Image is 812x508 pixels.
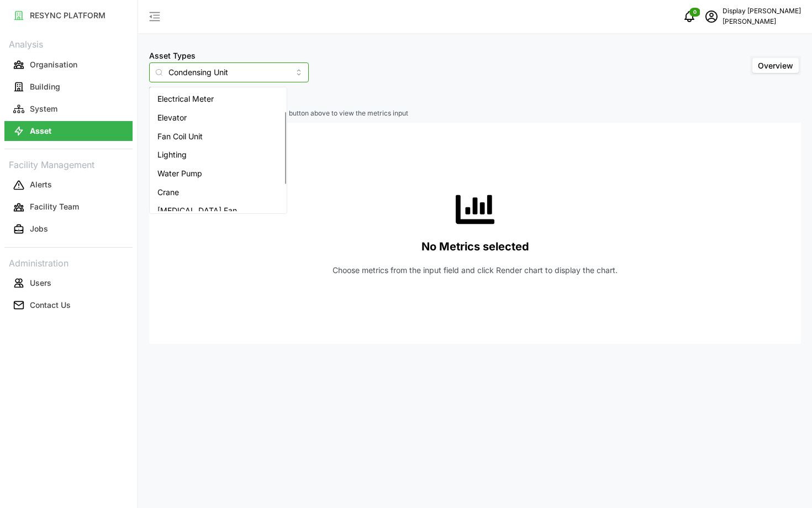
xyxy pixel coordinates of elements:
[421,238,529,256] p: No Metrics selected
[157,205,237,217] span: [MEDICAL_DATA] Fan
[157,130,203,143] span: Fan Coil Unit
[4,294,133,316] a: Contact Us
[149,50,196,62] label: Asset Types
[693,8,697,16] span: 0
[4,120,133,142] a: Asset
[4,196,133,218] a: Facility Team
[30,277,51,289] p: Users
[4,4,133,27] a: RESYNC PLATFORM
[758,61,793,70] span: Overview
[30,201,79,212] p: Facility Team
[30,300,71,311] p: Contact Us
[333,265,618,276] p: Choose metrics from the input field and click Render chart to display the chart.
[157,149,187,161] span: Lighting
[4,295,133,315] button: Contact Us
[4,98,133,120] a: System
[700,6,723,28] button: schedule
[4,219,133,239] button: Jobs
[4,272,133,294] a: Users
[4,273,133,293] button: Users
[30,125,51,137] p: Asset
[157,112,187,124] span: Elevator
[4,156,133,172] p: Facility Management
[4,6,133,25] button: RESYNC PLATFORM
[4,77,133,97] button: Building
[723,6,801,17] p: Display [PERSON_NAME]
[157,186,179,198] span: Crane
[30,179,52,190] p: Alerts
[4,254,133,270] p: Administration
[30,81,60,92] p: Building
[4,35,133,51] p: Analysis
[30,10,106,21] p: RESYNC PLATFORM
[4,55,133,75] button: Organisation
[157,167,202,180] span: Water Pump
[30,59,77,70] p: Organisation
[157,93,214,105] span: Electrical Meter
[4,218,133,240] a: Jobs
[723,17,801,27] p: [PERSON_NAME]
[4,174,133,196] a: Alerts
[30,103,57,114] p: System
[4,121,133,141] button: Asset
[4,76,133,98] a: Building
[30,223,48,234] p: Jobs
[4,175,133,195] button: Alerts
[4,54,133,76] a: Organisation
[4,99,133,119] button: System
[678,6,700,28] button: notifications
[149,109,801,118] p: Select items in the 'Select Locations/Assets' button above to view the metrics input
[4,197,133,217] button: Facility Team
